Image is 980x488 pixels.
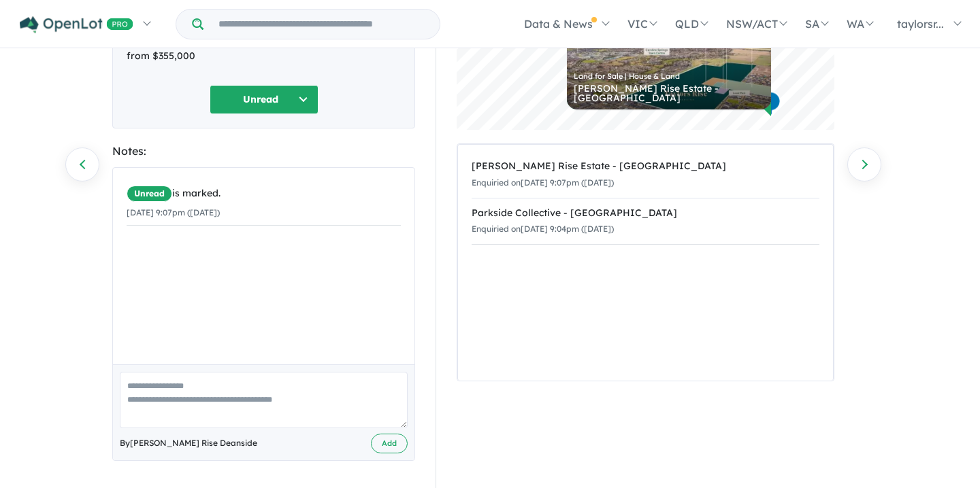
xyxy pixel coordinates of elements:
[120,436,257,450] span: By [PERSON_NAME] Rise Deanside
[567,7,771,109] a: OPENLOT CASHBACK 21 AVAILABLE Land for Sale | House & Land [PERSON_NAME] Rise Estate - [GEOGRAPHI...
[206,10,437,39] input: Try estate name, suburb, builder or developer
[472,198,819,245] a: Parkside Collective - [GEOGRAPHIC_DATA]Enquiried on[DATE] 9:04pm ([DATE])
[127,207,220,217] small: [DATE] 9:07pm ([DATE])
[20,16,133,33] img: Openlot PRO Logo White
[112,142,415,160] div: Notes:
[472,224,614,234] small: Enquiried on [DATE] 9:04pm ([DATE])
[472,152,819,198] a: [PERSON_NAME] Rise Estate - [GEOGRAPHIC_DATA]Enquiried on[DATE] 9:07pm ([DATE])
[472,177,614,188] small: Enquiried on [DATE] 9:07pm ([DATE])
[210,85,318,114] button: Unread
[472,158,819,175] div: [PERSON_NAME] Rise Estate - [GEOGRAPHIC_DATA]
[574,84,764,103] div: [PERSON_NAME] Rise Estate - [GEOGRAPHIC_DATA]
[127,186,172,202] span: Unread
[371,434,408,453] button: Add
[574,73,764,80] div: Land for Sale | House & Land
[127,186,401,202] div: is marked.
[472,205,819,222] div: Parkside Collective - [GEOGRAPHIC_DATA]
[897,17,944,31] span: taylorsr...
[761,91,781,116] div: Map marker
